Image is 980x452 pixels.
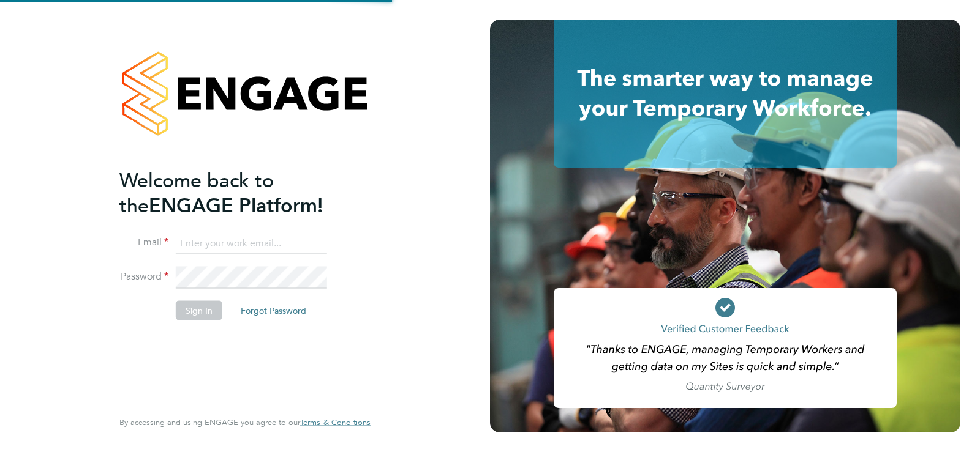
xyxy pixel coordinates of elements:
[119,236,168,249] label: Email
[300,417,371,428] span: Terms & Conditions
[119,168,358,218] h2: ENGAGE Platform!
[119,168,274,217] span: Welcome back to the
[176,232,327,254] input: Enter your work email...
[119,270,168,283] label: Password
[231,301,316,320] button: Forgot Password
[300,418,371,428] a: Terms & Conditions
[119,417,371,428] span: By accessing and using ENGAGE you agree to our
[176,301,222,320] button: Sign In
